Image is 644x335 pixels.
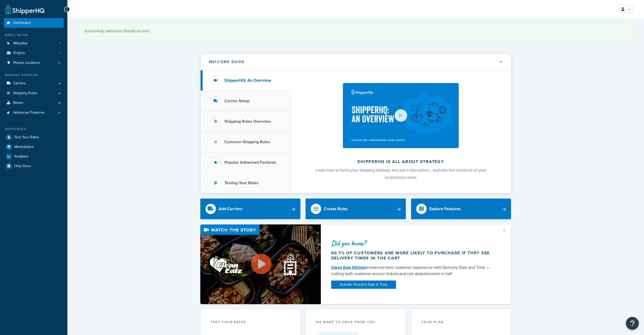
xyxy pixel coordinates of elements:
a: × [625,28,627,32]
span: Carriers [13,81,26,86]
a: Shipping Rules [4,88,63,98]
button: Open Resource Center [626,317,639,330]
a: Boxes [4,98,63,108]
span: Shipping Rules [13,91,37,95]
a: Websites1 [4,39,63,48]
a: Analytics [4,152,63,161]
span: 1 [59,41,60,46]
div: Explore Features [429,205,461,213]
a: Help Docs [4,161,63,171]
a: Pickup Locations2 [4,58,63,68]
li: Origins [4,48,63,58]
div: Did you know? [331,240,495,247]
h3: ShipperHQ: An Overview [224,78,271,83]
h2: ShipperHQ is all about strategy [305,159,497,164]
p: we want to hear from you [316,320,395,324]
button: Welcome Guide [201,54,511,70]
span: Help Docs [14,164,31,168]
div: Create Rules [324,205,348,213]
li: Pickup Locations [4,58,63,68]
li: Advanced Features [4,108,63,118]
span: Analytics [14,154,29,159]
a: Add Carriers [200,199,301,219]
h3: Testing Your Rates [224,181,259,185]
a: Test Your Rates [4,133,63,142]
img: ShipperHQ is all about strategy [343,83,458,148]
span: 2 [58,61,60,65]
span: Pickup Locations [13,61,40,65]
a: Activate Delivery Date & Time [331,281,396,289]
span: Websites [13,41,28,46]
a: Carriers [4,79,63,88]
div: 60.7% of customers are more likely to purchase if they see delivery times in the cart [331,250,495,261]
div: Successfully authorized Shopify account [84,28,627,35]
span: 1 [59,51,60,55]
a: Dashboard [4,18,63,28]
span: Dashboard [13,21,31,25]
h3: Carrier Setup [224,99,250,103]
a: Clean Eatz Kitchen [331,264,366,270]
div: Resources [4,127,63,131]
a: Origins1 [4,48,63,58]
div: Manage Shipping [4,73,63,77]
h2: Welcome Guide [209,60,245,64]
a: Advanced Features4 [4,108,63,118]
h3: Shipping Rules Overview [224,119,271,124]
span: Advanced Features [13,111,45,115]
a: Explore Features [411,199,511,219]
div: Test your rates [211,320,290,326]
h3: Popular Advanced Features [224,160,276,165]
img: Video thumbnail [200,224,321,304]
span: Origins [13,51,25,55]
div: enhanced their customer experience with Delivery Date and Time — cutting both customer service ti... [331,264,495,277]
a: Create Rules [306,199,406,219]
span: Learn how to build your shipping strategy and put it into action… and into the checkout of your e... [316,167,486,180]
h3: Common Shipping Rules [224,140,270,144]
li: Websites [4,39,63,48]
span: Test Your Rates [14,135,39,140]
div: Add Carriers [218,205,242,213]
span: 4 [58,111,60,115]
span: Marketplace [14,145,34,149]
a: Marketplace [4,142,63,152]
div: Basic Setup [4,33,63,37]
span: Boxes [13,101,23,105]
div: Your Plan [421,320,501,326]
